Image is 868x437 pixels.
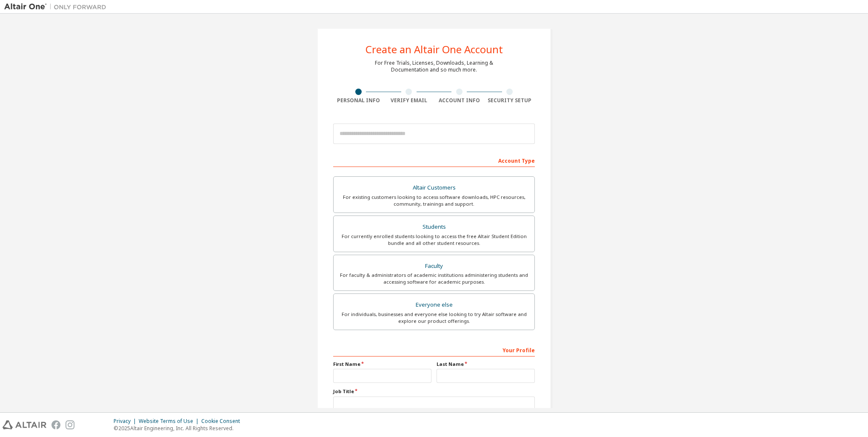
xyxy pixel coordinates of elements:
[339,182,529,194] div: Altair Customers
[375,60,493,73] div: For Free Trials, Licenses, Downloads, Learning & Documentation and so much more.
[339,311,529,325] div: For individuals, businesses and everyone else looking to try Altair software and explore our prod...
[339,194,529,207] div: For existing customers looking to access software downloads, HPC resources, community, trainings ...
[201,418,245,425] div: Cookie Consent
[3,420,46,429] img: altair_logo.svg
[384,97,434,104] div: Verify Email
[114,418,139,425] div: Privacy
[339,299,529,311] div: Everyone else
[333,361,431,368] label: First Name
[333,97,384,104] div: Personal Info
[4,3,111,11] img: Altair One
[339,233,529,247] div: For currently enrolled students looking to access the free Altair Student Edition bundle and all ...
[434,97,485,104] div: Account Info
[66,420,74,429] img: instagram.svg
[365,44,503,55] div: Create an Altair One Account
[114,425,245,432] p: © 2025 Altair Engineering, Inc. All Rights Reserved.
[339,221,529,233] div: Students
[339,260,529,272] div: Faculty
[339,272,529,285] div: For faculty & administrators of academic institutions administering students and accessing softwa...
[333,388,535,395] label: Job Title
[139,418,201,425] div: Website Terms of Use
[437,361,535,368] label: Last Name
[485,97,535,104] div: Security Setup
[333,153,535,167] div: Account Type
[333,343,535,356] div: Your Profile
[51,420,60,429] img: facebook.svg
